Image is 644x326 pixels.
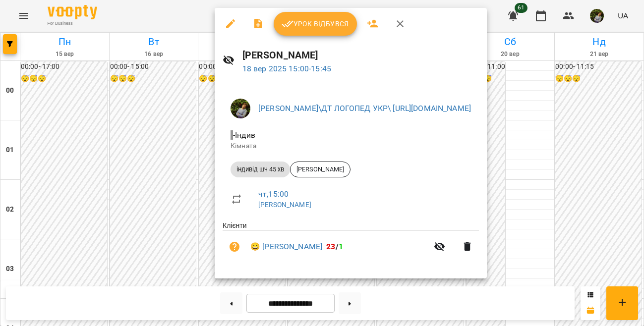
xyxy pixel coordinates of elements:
[258,104,471,113] a: [PERSON_NAME]\ДТ ЛОГОПЕД УКР\ [URL][DOMAIN_NAME]
[223,235,246,259] button: Візит ще не сплачено. Додати оплату?
[326,242,343,251] b: /
[326,242,335,251] span: 23
[282,18,349,30] span: Урок відбувся
[250,241,322,253] a: 😀 [PERSON_NAME]
[290,162,351,177] div: [PERSON_NAME]
[231,99,250,118] img: b75e9dd987c236d6cf194ef640b45b7d.jpg
[231,165,290,174] span: індивід шч 45 хв
[231,130,257,140] span: - Індив
[258,201,311,209] a: [PERSON_NAME]
[339,242,343,251] span: 1
[223,220,479,267] ul: Клієнти
[231,141,471,151] p: Кімната
[242,64,331,73] a: 18 вер 2025 15:00-15:45
[258,189,289,199] a: чт , 15:00
[242,48,479,63] h6: [PERSON_NAME]
[274,12,357,36] button: Урок відбувся
[291,165,350,174] span: [PERSON_NAME]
